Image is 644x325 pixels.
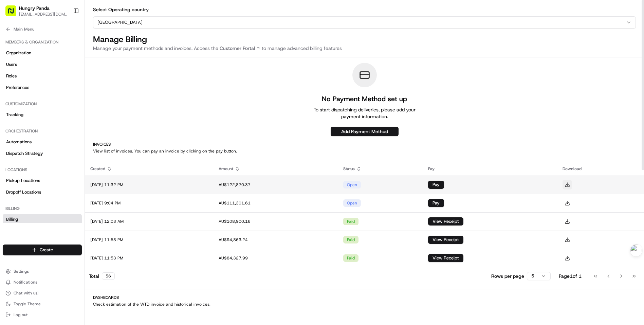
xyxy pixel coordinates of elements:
p: To start dispatching deliveries, please add your payment information. [310,106,419,120]
img: 1736555255976-a54dd68f-1ca7-489b-9aae-adbdc363a1c4 [7,65,19,77]
div: Created [90,166,208,171]
div: Past conversations [7,88,45,94]
span: Dropoff Locations [6,189,41,195]
button: Notifications [3,277,82,287]
span: • [22,124,25,129]
span: Settings [14,269,29,274]
span: Tracking [6,112,23,118]
div: paid [343,236,358,243]
div: Page 1 of 1 [559,273,582,279]
div: Orchestration [3,126,82,137]
span: Notifications [14,279,37,285]
div: Total [89,272,115,280]
td: [DATE] 11:32 PM [85,176,213,194]
a: Roles [3,71,82,82]
span: Main Menu [14,26,34,32]
p: Check estimation of the WTD invoice and historical invoices. [93,302,636,307]
a: Dispatch Strategy [3,148,82,159]
a: Billing [3,214,82,225]
a: Organization [3,48,82,58]
div: open [343,199,361,207]
span: Knowledge Base [14,152,52,159]
a: Users [3,59,82,70]
div: AU$94,863.24 [219,237,332,242]
button: Add Payment Method [331,127,399,136]
img: 1736555255976-a54dd68f-1ca7-489b-9aae-adbdc363a1c4 [14,106,19,111]
button: View Receipt [428,236,463,244]
span: Preferences [6,85,29,91]
span: Billing [6,216,18,222]
button: Toggle Theme [3,299,82,309]
div: Locations [3,164,82,175]
button: Pay [428,199,444,207]
button: Main Menu [3,24,82,34]
div: open [343,181,361,188]
a: Powered byPylon [48,168,82,174]
td: [DATE] 9:04 PM [85,194,213,212]
a: Automations [3,137,82,147]
span: Pylon [68,168,82,174]
h2: Dashboards [93,295,636,300]
div: AU$108,900.16 [219,219,332,224]
span: [PERSON_NAME] [21,105,55,111]
button: Create [3,245,82,255]
button: [EMAIL_ADDRESS][DOMAIN_NAME] [19,12,68,17]
button: Pay [428,181,444,189]
button: Log out [3,310,82,320]
button: See all [105,87,124,95]
a: Dropoff Locations [3,187,82,198]
label: Select Operating country [93,6,149,13]
p: View list of invoices. You can pay an invoice by clicking on the pay button. [93,148,636,154]
div: Download [563,166,639,171]
a: Preferences [3,82,82,93]
span: Automations [6,139,32,145]
div: We're available if you need us! [31,72,93,77]
span: Dispatch Strategy [6,150,43,157]
span: Hungry Panda [19,5,50,12]
h2: Invoices [93,142,636,147]
button: View Receipt [428,217,463,225]
span: API Documentation [64,152,109,159]
span: Log out [14,312,27,318]
span: Toggle Theme [14,301,41,307]
span: 8月15日 [26,124,42,129]
input: Clear [18,44,112,51]
h1: Manage Billing [93,34,636,45]
span: Chat with us! [14,290,38,296]
button: Hungry Panda[EMAIL_ADDRESS][DOMAIN_NAME] [3,3,70,19]
div: AU$111,301.61 [219,200,332,206]
div: Start new chat [31,65,111,72]
div: Customization [3,98,82,109]
a: Tracking [3,109,82,120]
a: Pickup Locations [3,175,82,186]
img: Nash [7,7,20,20]
span: Pickup Locations [6,178,40,184]
button: Start new chat [115,67,124,75]
td: [DATE] 12:03 AM [85,212,213,231]
a: Customer Portal [218,45,262,52]
p: Welcome 👋 [7,27,124,38]
div: 💻 [57,152,63,158]
div: Members & Organization [3,37,82,48]
div: paid [343,218,358,225]
div: paid [343,254,358,262]
div: Pay [428,166,552,171]
div: 📗 [7,152,12,158]
span: Users [6,61,17,68]
div: AU$84,327.99 [219,255,332,261]
span: • [56,105,59,111]
div: Billing [3,203,82,214]
img: Bea Lacdao [7,99,18,110]
span: Organization [6,50,31,56]
td: [DATE] 11:53 PM [85,231,213,249]
p: Manage your payment methods and invoices. Access the to manage advanced billing features [93,45,636,52]
button: Settings [3,267,82,276]
p: Rows per page [491,273,524,279]
div: 56 [102,272,115,280]
a: 📗Knowledge Base [4,149,55,161]
td: [DATE] 11:53 PM [85,249,213,267]
div: Status [343,166,417,171]
div: AU$122,870.37 [219,182,332,187]
img: 4281594248423_2fcf9dad9f2a874258b8_72.png [14,65,26,77]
